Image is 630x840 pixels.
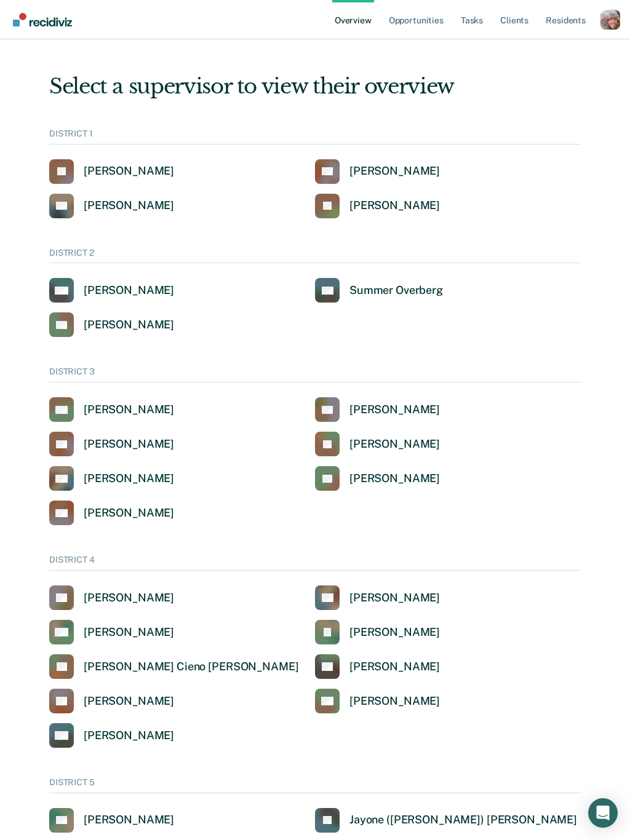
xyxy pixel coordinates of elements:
div: DISTRICT 3 [49,367,581,382]
a: [PERSON_NAME] [49,466,174,491]
a: [PERSON_NAME] [49,278,174,303]
div: [PERSON_NAME] [349,625,440,640]
div: [PERSON_NAME] [84,437,174,451]
a: Jayone ([PERSON_NAME]) [PERSON_NAME] [315,808,577,833]
a: [PERSON_NAME] [315,159,440,184]
div: DISTRICT 1 [49,129,581,145]
div: DISTRICT 2 [49,248,581,264]
a: [PERSON_NAME] [49,194,174,218]
a: [PERSON_NAME] [49,397,174,422]
a: [PERSON_NAME] [49,312,174,337]
a: [PERSON_NAME] [315,654,440,679]
div: DISTRICT 4 [49,555,581,571]
a: [PERSON_NAME] [49,689,174,713]
a: [PERSON_NAME] [315,397,440,422]
div: [PERSON_NAME] [349,591,440,605]
div: [PERSON_NAME] [84,283,174,298]
a: [PERSON_NAME] [315,432,440,456]
a: [PERSON_NAME] [49,432,174,456]
div: [PERSON_NAME] [84,472,174,486]
a: [PERSON_NAME] [49,159,174,184]
div: [PERSON_NAME] [349,694,440,708]
div: Jayone ([PERSON_NAME]) [PERSON_NAME] [349,813,577,827]
a: [PERSON_NAME] [315,585,440,610]
a: [PERSON_NAME] [49,585,174,610]
div: [PERSON_NAME] [84,591,174,605]
img: Recidiviz [13,13,72,26]
a: [PERSON_NAME] [315,689,440,713]
a: [PERSON_NAME] [315,194,440,218]
div: DISTRICT 5 [49,777,581,793]
a: [PERSON_NAME] [49,620,174,644]
button: Profile dropdown button [600,10,620,30]
div: [PERSON_NAME] [349,199,440,213]
div: [PERSON_NAME] [84,199,174,213]
div: [PERSON_NAME] [84,506,174,520]
div: [PERSON_NAME] Cieno [PERSON_NAME] [84,660,298,674]
a: [PERSON_NAME] [49,808,174,833]
a: [PERSON_NAME] [315,620,440,644]
div: [PERSON_NAME] [349,403,440,417]
div: [PERSON_NAME] [84,729,174,743]
div: [PERSON_NAME] [349,472,440,486]
div: [PERSON_NAME] [84,694,174,708]
a: Summer Overberg [315,278,443,303]
a: [PERSON_NAME] [49,723,174,748]
div: [PERSON_NAME] [349,660,440,674]
div: Open Intercom Messenger [588,798,618,828]
div: [PERSON_NAME] [349,437,440,451]
div: [PERSON_NAME] [84,813,174,827]
a: [PERSON_NAME] [315,466,440,491]
div: [PERSON_NAME] [84,164,174,178]
a: [PERSON_NAME] [49,501,174,525]
a: [PERSON_NAME] Cieno [PERSON_NAME] [49,654,298,679]
div: Summer Overberg [349,283,443,298]
div: [PERSON_NAME] [349,164,440,178]
div: Select a supervisor to view their overview [49,74,581,99]
div: [PERSON_NAME] [84,625,174,640]
div: [PERSON_NAME] [84,318,174,332]
div: [PERSON_NAME] [84,403,174,417]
